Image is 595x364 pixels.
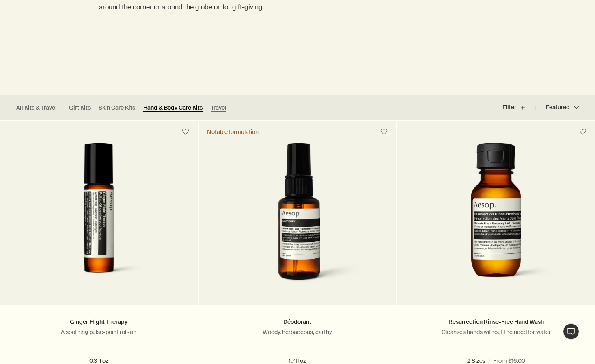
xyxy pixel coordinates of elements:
a: All Kits & Travel [16,104,57,112]
a: Hand & Body Care Kits [143,104,203,112]
p: Cleanses hands without the need for water [410,328,583,336]
button: Filter [502,98,536,117]
a: Resurrection Rinse-Free Hand Wash in amber plastic bottle [397,143,595,305]
p: Woody, herbaceous, earthy [211,328,384,336]
a: Deodorant in amber plastic bottle [199,143,397,305]
img: Resurrection Rinse-Free Hand Wash in amber plastic bottle [419,143,573,293]
a: Resurrection Rinse-Free Hand Wash [448,318,544,325]
button: Live Assistance [563,323,579,340]
div: Notable formulation [207,128,259,136]
a: Ginger Flight Therapy [70,318,127,325]
button: Save to cabinet [377,125,391,139]
a: Gift Kits [69,104,91,112]
button: Save to cabinet [576,125,590,139]
button: Save to cabinet [178,125,193,139]
img: Deodorant in amber plastic bottle [224,143,371,293]
a: Déodorant [283,318,311,325]
a: Travel [211,104,226,112]
img: Ginger Flight Therapy in amber glass bottle [13,143,185,293]
p: A soothing pulse-point roll-on [12,328,185,336]
button: Featured [536,98,579,117]
a: Skin Care Kits [99,104,135,112]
